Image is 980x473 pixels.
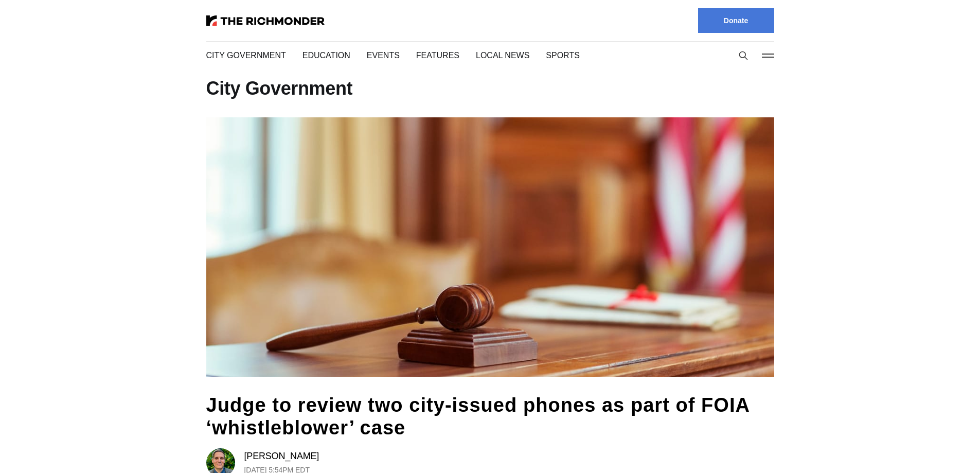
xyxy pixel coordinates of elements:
a: Education [300,49,348,61]
iframe: portal-trigger [893,423,980,473]
button: Search this site [736,48,751,63]
a: Sports [535,49,566,61]
a: Judge to review two city-issued phones as part of FOIA ‘whistleblower’ case [206,391,733,441]
h1: City Government [206,80,774,97]
a: Donate [698,8,774,33]
a: City Government [206,49,283,61]
a: [PERSON_NAME] [244,450,320,462]
a: Features [411,49,451,61]
img: The Richmonder [206,15,325,26]
a: Events [364,49,395,61]
a: Local News [468,49,519,61]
